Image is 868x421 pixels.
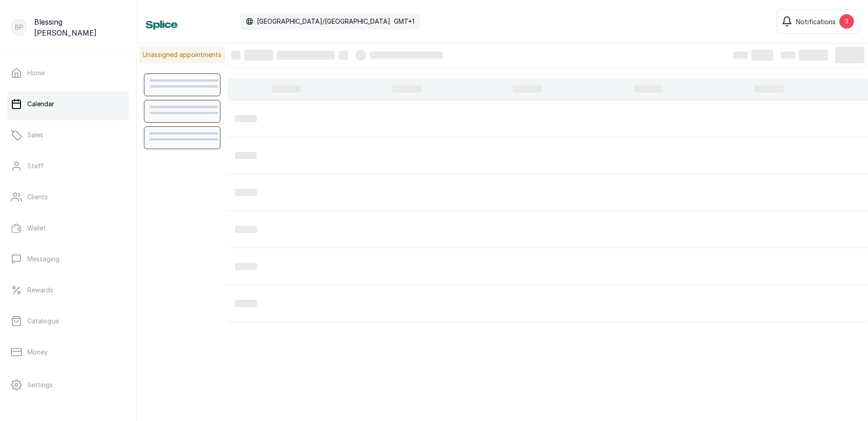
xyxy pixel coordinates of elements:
p: Home [27,68,45,78]
a: Wallet [7,215,129,241]
p: Blessing [PERSON_NAME] [34,16,125,38]
a: Messaging [7,246,129,272]
a: Staff [7,153,129,179]
a: Catalogue [7,308,129,334]
p: Messaging [27,255,60,264]
a: Sales [7,122,129,148]
div: 3 [839,14,854,29]
p: Clients [27,192,48,202]
p: Calendar [27,99,54,109]
p: Money [27,348,48,357]
p: [GEOGRAPHIC_DATA]/[GEOGRAPHIC_DATA] [257,17,390,26]
p: Settings [27,380,53,390]
span: Notifications [796,17,836,26]
p: Wallet [27,223,46,233]
p: Catalogue [27,317,59,326]
a: Calendar [7,91,129,117]
p: BP [15,23,23,32]
button: Notifications3 [776,9,859,34]
p: Sales [27,130,43,140]
a: Home [7,60,129,86]
p: Staff [27,161,44,171]
p: Rewards [27,286,53,295]
a: Money [7,339,129,365]
p: Unassigned appointments [139,47,225,63]
a: Settings [7,372,129,398]
a: Clients [7,184,129,210]
p: GMT+1 [394,17,414,26]
a: Rewards [7,277,129,303]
